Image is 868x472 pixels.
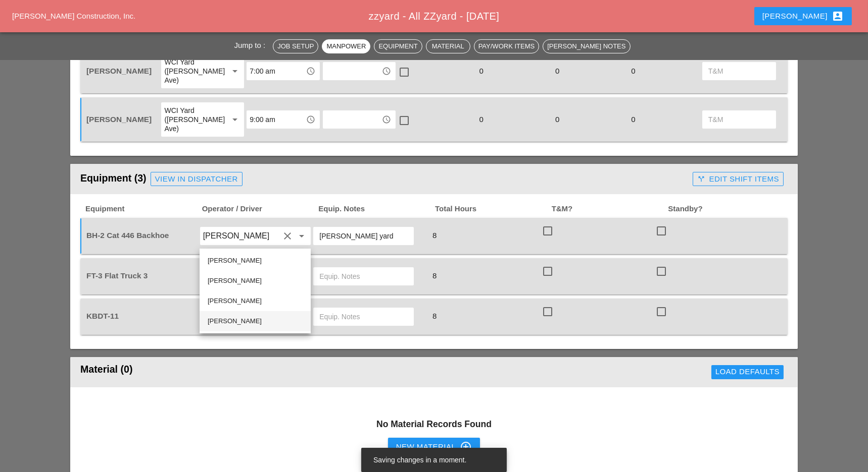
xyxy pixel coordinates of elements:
button: Equipment [374,39,422,53]
button: [PERSON_NAME] Notes [543,39,630,53]
span: Jump to : [234,41,269,49]
div: Material [430,41,466,51]
div: [PERSON_NAME] [762,10,844,22]
span: Equip. Notes [317,203,434,215]
i: arrow_drop_down [296,230,308,242]
div: [PERSON_NAME] [208,255,303,267]
div: [PERSON_NAME] [208,315,303,327]
input: Equip. Notes [319,268,408,284]
button: New Material [388,438,480,456]
input: T&M [708,111,770,128]
span: BH-2 Cat 446 Backhoe [86,231,169,240]
span: zzyard - All ZZyard - [DATE] [369,11,500,22]
i: access_time [306,67,315,76]
i: arrow_drop_down [229,65,241,77]
div: Manpower [326,41,366,51]
span: Operator / Driver [201,203,318,215]
span: Equipment [84,203,201,215]
span: Total Hours [434,203,551,215]
i: access_time [382,115,391,124]
span: 0 [627,115,639,124]
div: Pay/Work Items [478,41,535,51]
div: Load Defaults [715,366,780,378]
span: Standby? [667,203,784,215]
div: New Material [396,441,472,453]
i: arrow_drop_down [229,113,241,126]
span: 0 [475,115,488,124]
span: 8 [428,312,441,320]
span: 0 [475,67,488,75]
div: WCI Yard ([PERSON_NAME] Ave) [164,106,220,133]
span: 8 [428,271,441,280]
span: 0 [551,67,563,75]
i: call_split [697,175,705,183]
i: clear [281,230,294,242]
span: [PERSON_NAME] [86,67,152,75]
div: Equipment (3) [80,169,689,189]
i: control_point [460,441,472,453]
span: FT-3 Flat Truck 3 [86,271,148,280]
span: KBDT-11 [86,312,119,320]
a: View in Dispatcher [151,172,243,186]
span: 0 [551,115,563,124]
button: Edit Shift Items [693,172,784,186]
input: Equip. Notes [319,309,408,325]
div: View in Dispatcher [155,173,238,185]
span: [PERSON_NAME] [86,115,152,124]
div: [PERSON_NAME] Notes [547,41,625,51]
i: access_time [382,67,391,76]
button: Load Defaults [711,365,784,379]
i: account_box [832,10,844,22]
input: Equip. Notes [319,228,408,244]
span: Saving changes in a moment. [373,456,466,464]
h3: No Material Records Found [80,418,788,431]
button: Manpower [322,39,370,53]
div: Edit Shift Items [697,173,779,185]
span: T&M? [551,203,667,215]
div: Job Setup [277,41,314,51]
button: [PERSON_NAME] [754,7,852,25]
div: [PERSON_NAME] [208,275,303,287]
span: 8 [428,231,441,240]
div: Equipment [378,41,417,51]
button: Pay/Work Items [474,39,539,53]
i: access_time [306,115,315,124]
span: 0 [627,67,639,75]
div: [PERSON_NAME] [208,295,303,307]
div: Material (0) [80,362,420,382]
a: [PERSON_NAME] Construction, Inc. [12,12,135,20]
button: Job Setup [273,39,318,53]
div: WCI Yard ([PERSON_NAME] Ave) [164,57,220,85]
button: Material [426,39,470,53]
input: T&M [708,63,770,79]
